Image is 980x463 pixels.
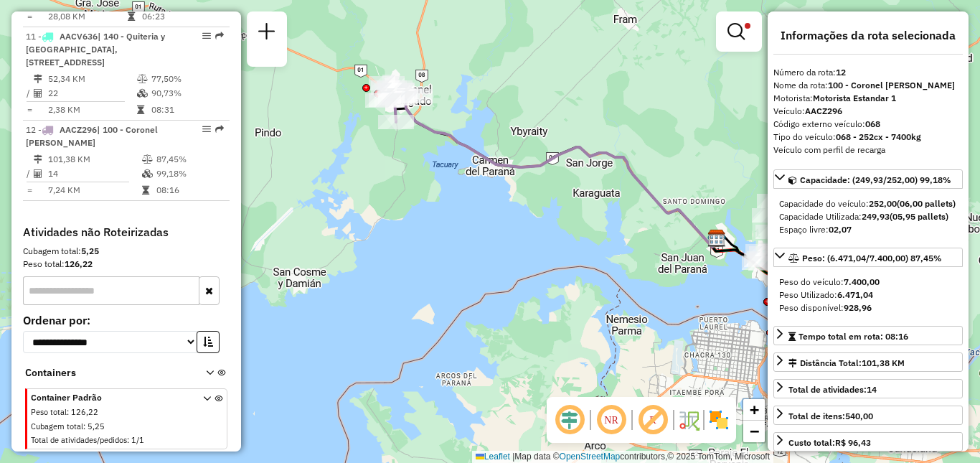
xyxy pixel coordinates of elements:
strong: 02,07 [829,224,852,235]
span: 1/1 [131,435,144,445]
td: / [26,167,33,181]
i: % de utilização da cubagem [137,89,148,98]
span: Filtro Ativo [745,23,750,29]
td: = [26,9,33,24]
h4: Atividades não Roteirizadas [23,225,230,239]
i: Total de Atividades [34,169,42,178]
strong: (05,95 pallets) [890,211,948,222]
td: 7,24 KM [47,183,141,197]
div: Veículo com perfil de recarga [773,144,963,156]
span: + [750,401,759,418]
div: Capacidade Utilizada: [779,210,957,223]
span: 12 - [26,124,158,148]
a: Tempo total em rota: 08:16 [773,326,963,345]
a: Zoom out [743,421,765,442]
a: Total de itens:540,00 [773,406,963,425]
div: Custo total: [788,436,871,449]
span: − [750,422,759,440]
a: Distância Total:101,38 KM [773,352,963,372]
span: 126,22 [71,407,98,417]
td: 06:23 [141,9,216,24]
strong: 12 [836,67,846,78]
a: Custo total:R$ 96,43 [773,432,963,452]
a: Leaflet [476,452,510,462]
td: 77,50% [151,72,223,86]
strong: 14 [867,384,877,395]
span: : [83,421,85,431]
a: Total de atividades:14 [773,379,963,398]
em: Opções [202,125,211,134]
div: Capacidade: (249,93/252,00) 99,18% [773,192,963,242]
a: Zoom in [743,399,765,421]
div: Espaço livre: [779,223,957,236]
strong: 068 [865,118,880,129]
td: 08:16 [156,183,224,197]
em: Rota exportada [215,125,224,134]
strong: 249,93 [862,211,890,222]
strong: 928,96 [844,302,872,313]
img: SAZ PY Encarnación [707,229,726,248]
i: Tempo total em rota [128,12,135,21]
i: % de utilização do peso [142,155,153,164]
span: Peso do veículo: [779,276,880,287]
div: Nome da rota: [773,79,963,92]
i: % de utilização do peso [137,75,148,83]
td: 14 [47,167,141,181]
strong: 100 - Coronel [PERSON_NAME] [828,80,955,90]
td: 87,45% [156,152,224,167]
strong: 252,00 [869,198,897,209]
a: Peso: (6.471,04/7.400,00) 87,45% [773,248,963,267]
td: 99,18% [156,167,224,181]
td: 52,34 KM [47,72,136,86]
span: : [127,435,129,445]
td: 101,38 KM [47,152,141,167]
div: Capacidade do veículo: [779,197,957,210]
strong: 7.400,00 [844,276,880,287]
td: 2,38 KM [47,103,136,117]
span: 101,38 KM [862,357,905,368]
strong: 6.471,04 [837,289,873,300]
img: Fluxo de ruas [677,408,700,431]
span: 5,25 [88,421,105,431]
strong: 5,25 [81,245,99,256]
td: 08:31 [151,103,223,117]
span: Peso total [31,407,67,417]
span: Peso: (6.471,04/7.400,00) 87,45% [802,253,942,263]
div: Map data © contributors,© 2025 TomTom, Microsoft [472,451,773,463]
span: Total de atividades: [788,384,877,395]
i: % de utilização da cubagem [142,169,153,178]
span: Cubagem total [31,421,83,431]
div: Peso total: [23,258,230,271]
span: : [67,407,69,417]
strong: (06,00 pallets) [897,198,956,209]
em: Rota exportada [215,32,224,40]
span: Ocultar NR [594,403,628,437]
span: | [512,452,514,462]
span: | 100 - Coronel [PERSON_NAME] [26,124,158,148]
div: Total de itens: [788,410,873,423]
i: Distância Total [34,75,42,83]
td: 22 [47,86,136,100]
td: 90,73% [151,86,223,100]
i: Tempo total em rota [142,186,149,195]
a: OpenStreetMap [560,452,621,462]
div: Veículo: [773,105,963,118]
h4: Informações da rota selecionada [773,29,963,42]
i: Distância Total [34,155,42,164]
a: Capacidade: (249,93/252,00) 99,18% [773,169,963,189]
div: Tipo do veículo: [773,131,963,144]
span: Total de atividades/pedidos [31,435,127,445]
span: Container Padrão [31,391,186,404]
span: Capacidade: (249,93/252,00) 99,18% [800,174,951,185]
strong: AACZ296 [805,106,842,116]
div: Cubagem total: [23,245,230,258]
span: Containers [25,365,187,380]
td: = [26,183,33,197]
td: / [26,86,33,100]
div: Código externo veículo: [773,118,963,131]
td: = [26,103,33,117]
label: Ordenar por: [23,312,230,329]
div: Peso Utilizado: [779,289,957,301]
span: | 140 - Quiteria y [GEOGRAPHIC_DATA], [STREET_ADDRESS] [26,31,165,67]
a: Exibir filtros [722,17,756,46]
